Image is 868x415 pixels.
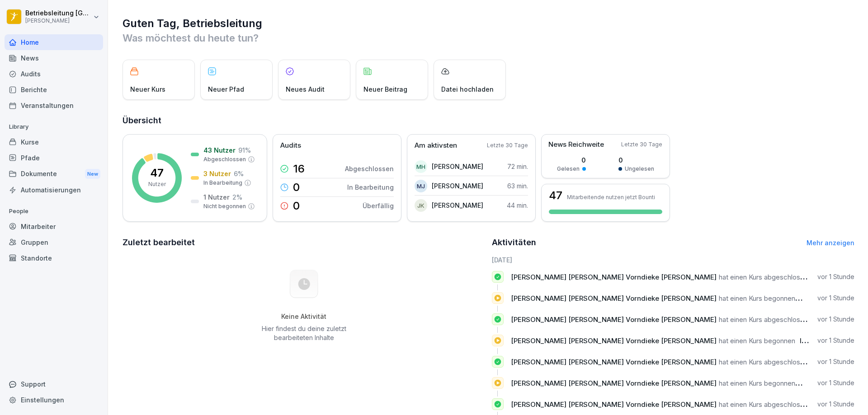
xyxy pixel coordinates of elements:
p: Nicht begonnen [203,202,246,210]
p: 0 [293,201,300,211]
a: Gruppen [5,234,103,250]
a: News [5,50,103,66]
a: DokumenteNew [5,166,103,182]
h3: 47 [549,190,562,201]
a: Berichte [5,82,103,98]
span: hat einen Kurs abgeschlossen [719,273,811,281]
span: hat einen Kurs begonnen [719,294,795,303]
p: Gelesen [557,165,580,173]
a: Kurse [5,134,103,150]
p: Abgeschlossen [203,155,246,163]
p: Überfällig [363,201,394,210]
p: Audits [280,140,301,151]
p: vor 1 Stunde [817,272,854,281]
a: Veranstaltungen [5,98,103,113]
p: Nutzer [148,180,166,188]
p: People [5,204,103,219]
h2: Übersicht [123,114,854,127]
div: Dokumente [5,166,103,182]
div: JK [415,199,427,212]
p: 3 Nutzer [203,169,231,178]
p: 91 % [238,145,251,155]
a: Standorte [5,250,103,266]
p: 0 [618,155,654,165]
p: [PERSON_NAME] [432,181,483,191]
p: 1 Nutzer [203,192,230,202]
h5: Keine Aktivität [258,312,349,321]
a: Mitarbeiter [5,219,103,234]
p: Ungelesen [625,165,654,173]
p: 2 % [232,192,242,202]
p: Abgeschlossen [345,164,394,173]
span: [PERSON_NAME] [PERSON_NAME] Vorndieke [PERSON_NAME] [511,294,717,303]
a: Home [5,34,103,50]
p: vor 1 Stunde [817,294,854,303]
p: 6 % [234,169,244,178]
span: hat einen Kurs abgeschlossen [719,358,811,366]
p: 63 min. [507,181,528,191]
div: MJ [415,180,427,192]
h2: Zuletzt bearbeitet [123,236,486,249]
span: hat einen Kurs abgeschlossen [719,315,811,324]
span: [PERSON_NAME] [PERSON_NAME] Vorndieke [PERSON_NAME] [511,273,717,281]
p: [PERSON_NAME] [432,162,483,171]
p: vor 1 Stunde [817,378,854,387]
p: 47 [150,168,164,178]
span: [PERSON_NAME] [PERSON_NAME] Vorndieke [PERSON_NAME] [511,358,717,366]
p: [PERSON_NAME] [432,201,483,210]
span: [PERSON_NAME] [PERSON_NAME] Vorndieke [PERSON_NAME] [511,379,717,387]
p: Was möchtest du heute tun? [123,31,854,45]
span: [PERSON_NAME] [PERSON_NAME] Vorndieke [PERSON_NAME] [511,336,717,345]
h1: Guten Tag, Betriebsleitung [123,16,854,31]
p: Hier findest du deine zuletzt bearbeiteten Inhalte [258,324,349,342]
span: [PERSON_NAME] [PERSON_NAME] Vorndieke [PERSON_NAME] [511,315,717,324]
p: 16 [293,163,305,174]
span: hat einen Kurs begonnen [719,336,795,345]
div: New [85,169,100,179]
p: Mitarbeitende nutzen jetzt Bounti [567,194,655,201]
p: Library [5,120,103,134]
p: 0 [557,155,586,165]
p: Am aktivsten [415,140,457,151]
a: Automatisierungen [5,182,103,198]
p: Datei hochladen [441,84,494,94]
div: MH [415,160,427,173]
p: Neuer Pfad [208,84,244,94]
p: [PERSON_NAME] [25,18,91,24]
span: hat einen Kurs begonnen [719,379,795,387]
p: vor 1 Stunde [817,315,854,324]
p: vor 1 Stunde [817,357,854,366]
h6: [DATE] [492,255,855,265]
a: Pfade [5,150,103,166]
p: In Bearbeitung [203,179,242,187]
span: hat einen Kurs abgeschlossen [719,400,811,409]
a: Einstellungen [5,392,103,408]
p: Neuer Kurs [130,84,165,94]
p: News Reichweite [548,140,604,150]
span: [PERSON_NAME] [PERSON_NAME] Vorndieke [PERSON_NAME] [511,400,717,409]
a: Mehr anzeigen [807,239,854,247]
h2: Aktivitäten [492,236,536,249]
p: Letzte 30 Tage [621,140,662,149]
p: In Bearbeitung [347,182,394,192]
p: 72 min. [507,162,528,171]
div: Audits [5,66,103,82]
p: 44 min. [507,201,528,210]
p: Betriebsleitung [GEOGRAPHIC_DATA] [25,9,91,17]
p: 0 [293,182,300,193]
p: 43 Nutzer [203,145,236,155]
p: Letzte 30 Tage [487,141,528,149]
p: vor 1 Stunde [817,336,854,345]
p: Neuer Beitrag [363,84,407,94]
